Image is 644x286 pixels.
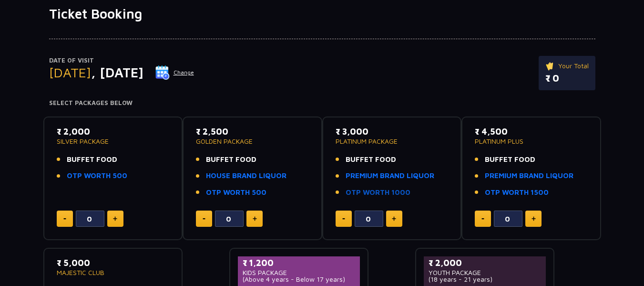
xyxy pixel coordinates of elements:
[196,125,309,138] p: ₹ 2,500
[532,216,536,221] img: plus
[196,138,309,145] p: GOLDEN PACKAGE
[243,269,356,276] p: KIDS PACKAGE
[113,216,117,221] img: plus
[481,218,484,220] img: minus
[49,64,91,80] span: [DATE]
[57,125,170,138] p: ₹ 2,000
[429,276,542,283] p: (18 years - 21 years)
[91,64,143,80] span: , [DATE]
[206,187,266,198] a: OTP WORTH 500
[429,256,542,269] p: ₹ 2,000
[392,216,396,221] img: plus
[346,154,396,165] span: BUFFET FOOD
[206,170,286,181] a: HOUSE BRAND LIQUOR
[243,256,356,269] p: ₹ 1,200
[545,71,589,85] p: ₹ 0
[63,218,66,220] img: minus
[49,56,194,65] p: Date of Visit
[336,125,449,138] p: ₹ 3,000
[253,216,257,221] img: plus
[485,154,535,165] span: BUFFET FOOD
[475,125,588,138] p: ₹ 4,500
[49,6,595,22] h1: Ticket Booking
[485,187,549,198] a: OTP WORTH 1500
[57,269,170,276] p: MAJESTIC CLUB
[429,269,542,276] p: YOUTH PACKAGE
[155,65,194,80] button: Change
[346,187,410,198] a: OTP WORTH 1000
[545,61,555,71] img: ticket
[485,170,573,181] a: PREMIUM BRAND LIQUOR
[203,218,205,220] img: minus
[57,138,170,145] p: SILVER PACKAGE
[336,138,449,145] p: PLATINUM PACKAGE
[346,170,434,181] a: PREMIUM BRAND LIQUOR
[57,256,170,269] p: ₹ 5,000
[49,99,595,107] h4: Select Packages Below
[206,154,256,165] span: BUFFET FOOD
[342,218,345,220] img: minus
[243,276,356,283] p: (Above 4 years - Below 17 years)
[545,61,589,71] p: Your Total
[67,170,127,181] a: OTP WORTH 500
[67,154,117,165] span: BUFFET FOOD
[475,138,588,145] p: PLATINUM PLUS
